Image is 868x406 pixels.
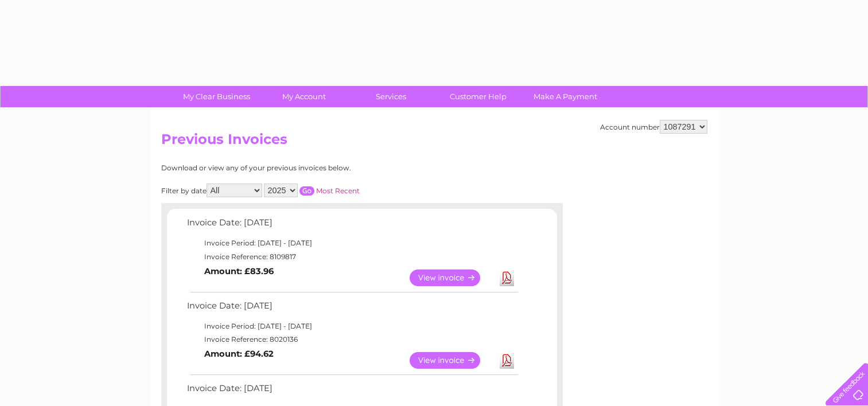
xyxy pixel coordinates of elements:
a: Customer Help [431,86,526,107]
a: Services [344,86,438,107]
td: Invoice Reference: 8020136 [184,333,520,346]
a: My Account [256,86,351,107]
div: Account number [600,120,707,134]
b: Amount: £83.96 [204,266,274,276]
div: Filter by date [161,184,462,197]
h2: Previous Invoices [161,131,707,153]
a: Download [500,352,514,369]
a: View [410,352,494,369]
td: Invoice Period: [DATE] - [DATE] [184,319,520,333]
td: Invoice Date: [DATE] [184,381,520,402]
td: Invoice Reference: 8109817 [184,250,520,264]
a: Download [500,270,514,286]
a: View [410,270,494,286]
a: Most Recent [316,186,360,195]
a: My Clear Business [169,86,264,107]
td: Invoice Period: [DATE] - [DATE] [184,236,520,250]
a: Make A Payment [518,86,613,107]
td: Invoice Date: [DATE] [184,215,520,236]
b: Amount: £94.62 [204,349,274,359]
td: Invoice Date: [DATE] [184,298,520,319]
div: Download or view any of your previous invoices below. [161,164,462,172]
